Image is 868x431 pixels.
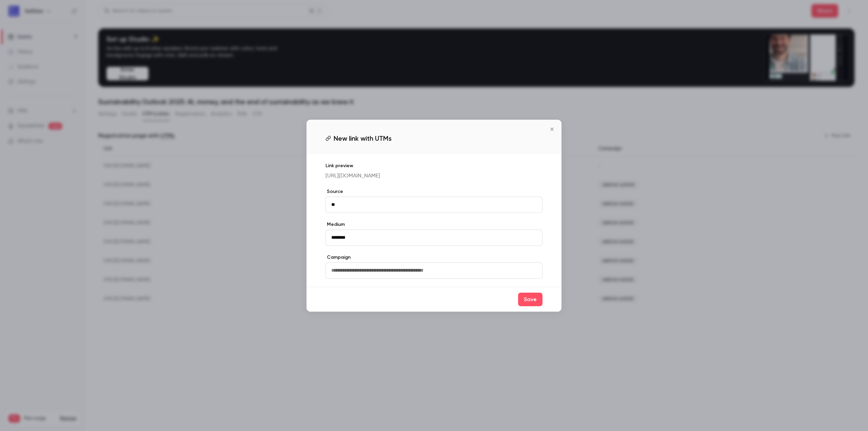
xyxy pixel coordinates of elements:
[325,172,542,180] p: [URL][DOMAIN_NAME]
[545,122,559,136] button: Close
[325,221,542,228] label: Medium
[325,188,542,195] label: Source
[334,133,392,143] span: New link with UTMs
[325,162,542,169] p: Link preview
[325,254,542,261] label: Campaign
[518,293,542,306] button: Save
